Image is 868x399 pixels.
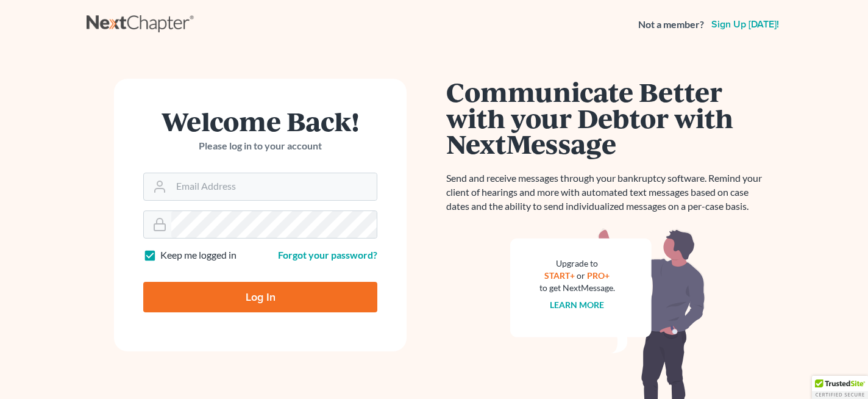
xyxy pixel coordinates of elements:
[143,282,377,312] input: Log In
[539,282,615,294] div: to get NextMessage.
[588,270,610,281] a: PRO+
[709,20,781,29] a: Sign up [DATE]!
[545,270,575,281] a: START+
[446,79,769,157] h1: Communicate Better with your Debtor with NextMessage
[143,108,377,134] h1: Welcome Back!
[446,171,769,214] p: Send and receive messages through your bankruptcy software. Remind your client of hearings and mo...
[278,249,377,261] a: Forgot your password?
[160,248,237,262] label: Keep me logged in
[171,173,377,200] input: Email Address
[638,18,704,32] strong: Not a member?
[550,300,605,310] a: Learn more
[143,139,377,153] p: Please log in to your account
[812,376,868,399] div: TrustedSite Certified
[577,270,586,281] span: or
[539,257,615,270] div: Upgrade to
